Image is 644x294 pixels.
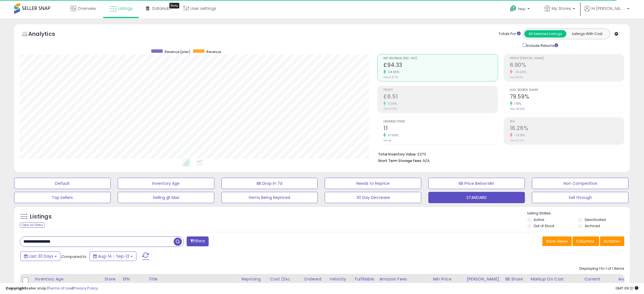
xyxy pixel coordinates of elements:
li: £273 [378,150,620,157]
span: Listings [118,6,133,11]
small: 29.65% [386,70,399,74]
button: Top Sellers [14,192,111,203]
label: Out of Stock [534,223,554,228]
button: 30 Day Decrease [325,192,421,203]
button: Items Being Repriced [221,192,318,203]
div: BB Share 24h. [505,276,526,288]
div: Tooltip anchor [169,3,179,8]
h2: 79.59% [510,93,624,101]
div: Displaying 1 to 1 of 1 items [579,266,624,271]
div: Clear All Filters [20,222,45,228]
button: Non Competitive [532,178,628,189]
button: All Selected Listings [524,30,566,38]
small: 11.09% [386,102,397,106]
div: Velocity [329,276,350,282]
h2: £94.33 [383,62,497,69]
div: EFN [123,276,144,282]
a: Help [505,1,535,18]
button: Last 30 Days [20,251,60,261]
b: Short Term Storage Fees: [378,158,422,163]
a: Privacy Policy [73,286,98,291]
button: Inventory Age [118,178,214,189]
small: Prev: 8.05% [510,76,523,79]
div: Cost (Exc. VAT) [270,276,299,288]
span: Hi [PERSON_NAME] [591,6,625,11]
span: My Stores [552,6,571,11]
span: Net Revenue (Exc. VAT) [383,57,497,60]
button: STANDARD [428,192,525,203]
div: Amazon Fees [379,276,428,282]
div: Markup on Cost [531,276,579,282]
div: Store Name [104,276,118,288]
div: Fulfillable Quantity [355,276,374,288]
button: Aug-14 - Sep-12 [89,251,136,261]
div: Totals For [499,31,521,37]
span: ROI [510,120,624,123]
span: Revenue (prev) [165,49,190,54]
h2: 11 [383,125,497,133]
div: seller snap | | [6,286,98,291]
small: Prev: 78.66% [510,107,525,111]
div: Title [149,276,237,282]
span: DataHub [152,6,170,11]
h5: Listings [30,213,52,221]
span: 2025-10-13 09:12 GMT [615,286,638,291]
h2: 16.26% [510,125,624,133]
span: Revenue [206,49,221,54]
button: BB Drop in 7d [221,178,318,189]
span: Ordered Items [383,120,497,123]
button: Default [14,178,111,189]
label: Active [534,217,544,222]
span: Aug-14 - Sep-12 [98,253,129,259]
small: Prev: £72.76 [383,76,398,79]
strong: Copyright [6,286,26,291]
small: -14.29% [512,70,526,74]
h2: £6.51 [383,93,497,101]
h2: 6.90% [510,62,624,69]
span: Avg. Buybox Share [510,89,624,92]
span: Compared to: [61,254,87,259]
span: Last 30 Days [29,253,53,259]
div: Ordered Items [304,276,325,288]
span: Help [518,6,526,11]
span: Profit [383,89,497,92]
div: [PERSON_NAME] [467,276,500,282]
label: Archived [585,223,600,228]
button: Save View [542,236,572,246]
a: Hi [PERSON_NAME] [584,6,629,18]
span: N/A [423,158,430,163]
div: Include Returns [518,42,565,49]
div: Current Buybox Price [584,276,613,288]
small: -19.18% [512,133,525,137]
span: Overview [78,6,96,11]
p: Listing States: [527,211,630,216]
span: Profit [PERSON_NAME] [510,57,624,60]
h5: Analytics [28,30,66,39]
small: 37.50% [386,133,398,137]
button: Sell through [532,192,628,203]
button: Columns [573,236,599,246]
small: Amazon Fees. [379,282,383,287]
b: Total Inventory Value: [378,152,416,157]
span: Columns [576,238,594,244]
small: Prev: 20.12% [510,139,524,142]
div: Inventory Age [35,276,100,282]
i: Get Help [510,5,517,12]
button: Actions [600,236,624,246]
div: Repricing [241,276,265,282]
small: Prev: 8 [383,139,391,142]
button: Selling @ Max [118,192,214,203]
label: Deactivated [585,217,606,222]
button: Filters [187,236,209,246]
a: Terms of Use [48,286,72,291]
button: Listings With Cost [566,30,608,38]
button: BB Price Below Min [428,178,525,189]
div: Min Price [433,276,462,282]
button: Needs to Reprice [325,178,421,189]
small: Prev: £5.86 [383,107,397,111]
small: 1.18% [512,102,521,106]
